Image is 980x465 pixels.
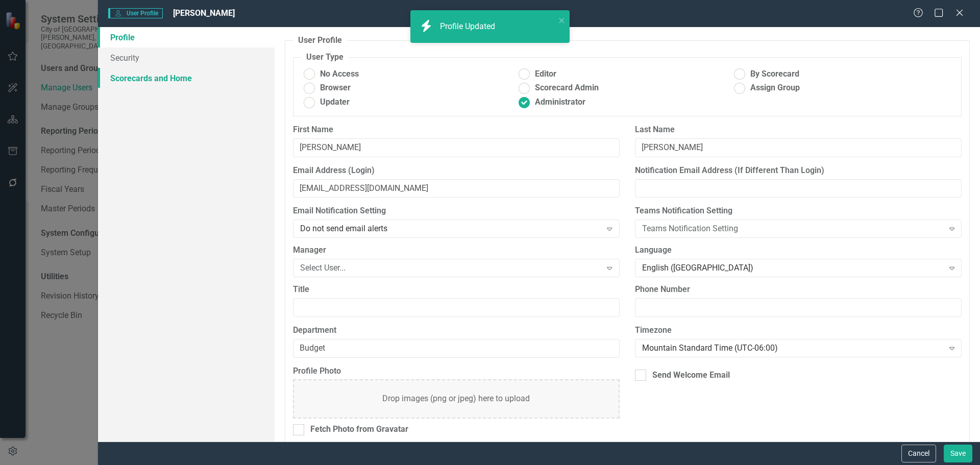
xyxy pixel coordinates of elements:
[293,365,620,377] label: Profile Photo
[293,284,620,296] label: Title
[750,82,800,94] span: Assign Group
[293,205,620,217] label: Email Notification Setting
[300,223,602,235] div: Do not send email alerts
[901,445,936,462] button: Cancel
[535,68,556,80] span: Editor
[301,52,349,63] legend: User Type
[635,165,962,177] label: Notification Email Address (If Different Than Login)
[382,393,530,405] div: Drop images (png or jpeg) here to upload
[642,223,944,235] div: Teams Notification Setting
[108,8,163,18] span: User Profile
[635,325,962,336] label: Timezone
[293,124,620,136] label: First Name
[300,262,602,274] div: Select User...
[944,445,972,462] button: Save
[635,284,962,296] label: Phone Number
[310,424,408,435] div: Fetch Photo from Gravatar
[652,370,730,381] div: Send Welcome Email
[635,124,962,136] label: Last Name
[98,27,275,47] a: Profile
[98,68,275,88] a: Scorecards and Home
[642,262,944,274] div: English ([GEOGRAPHIC_DATA])
[440,21,498,33] div: Profile Updated
[635,205,962,217] label: Teams Notification Setting
[320,82,351,94] span: Browser
[750,68,799,80] span: By Scorecard
[293,325,620,336] label: Department
[320,68,359,80] span: No Access
[293,165,620,177] label: Email Address (Login)
[558,14,566,26] button: close
[293,35,347,46] legend: User Profile
[293,244,620,256] label: Manager
[642,342,944,354] div: Mountain Standard Time (UTC-06:00)
[98,47,275,68] a: Security
[635,244,962,256] label: Language
[173,8,235,18] span: [PERSON_NAME]
[320,96,350,108] span: Updater
[535,96,585,108] span: Administrator
[535,82,599,94] span: Scorecard Admin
